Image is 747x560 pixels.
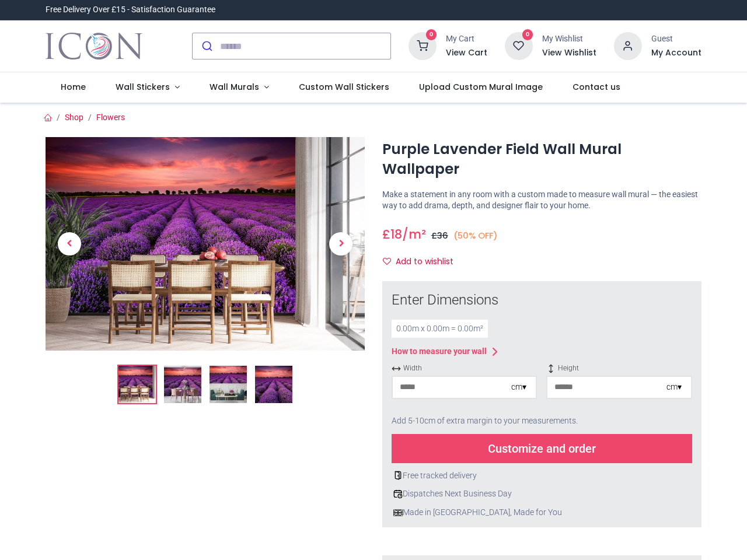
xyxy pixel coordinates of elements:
[46,30,142,62] a: Logo of Icon Wall Stickers
[446,47,487,59] a: View Cart
[431,230,448,242] span: £
[193,33,220,59] button: Submit
[116,81,170,93] span: Wall Stickers
[118,366,156,403] img: Purple Lavender Field Wall Mural Wallpaper
[437,230,448,242] span: 36
[65,113,83,122] a: Shop
[392,488,692,500] div: Dispatches Next Business Day
[392,408,692,434] div: Add 5-10cm of extra margin to your measurements.
[392,434,692,463] div: Customize and order
[96,113,125,122] a: Flowers
[393,508,403,517] img: uk
[392,363,537,373] span: Width
[522,29,533,40] sup: 0
[61,81,86,93] span: Home
[419,81,543,93] span: Upload Custom Mural Image
[255,366,292,403] img: WS-42411-04
[382,252,463,272] button: Add to wishlistAdd to wishlist
[546,363,692,373] span: Height
[446,33,487,45] div: My Cart
[505,41,533,50] a: 0
[46,4,215,16] div: Free Delivery Over £15 - Satisfaction Guarantee
[392,290,692,310] div: Enter Dimensions
[392,470,692,482] div: Free tracked delivery
[382,139,701,180] h1: Purple Lavender Field Wall Mural Wallpaper
[46,137,365,351] img: Purple Lavender Field Wall Mural Wallpaper
[511,381,526,393] div: cm ▾
[58,232,81,256] span: Previous
[456,4,701,16] iframe: Customer reviews powered by Trustpilot
[392,320,488,338] div: 0.00 m x 0.00 m = 0.00 m²
[194,72,284,103] a: Wall Murals
[164,366,201,403] img: WS-42411-02
[542,33,596,45] div: My Wishlist
[542,47,596,59] a: View Wishlist
[409,41,437,50] a: 0
[573,81,620,93] span: Contact us
[210,366,247,403] img: WS-42411-03
[46,169,93,318] a: Previous
[666,381,682,393] div: cm ▾
[392,507,692,519] div: Made in [GEOGRAPHIC_DATA], Made for You
[392,346,487,358] div: How to measure your wall
[651,33,701,45] div: Guest
[383,257,391,265] i: Add to wishlist
[101,72,195,103] a: Wall Stickers
[651,47,701,59] a: My Account
[210,81,259,93] span: Wall Murals
[299,81,389,93] span: Custom Wall Stickers
[329,232,352,256] span: Next
[46,30,142,62] img: Icon Wall Stickers
[317,169,365,318] a: Next
[390,226,402,243] span: 18
[402,226,426,243] span: /m²
[382,226,402,243] span: £
[453,230,498,242] small: (50% OFF)
[426,29,437,40] sup: 0
[382,189,701,212] p: Make a statement in any room with a custom made to measure wall mural — the easiest way to add dr...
